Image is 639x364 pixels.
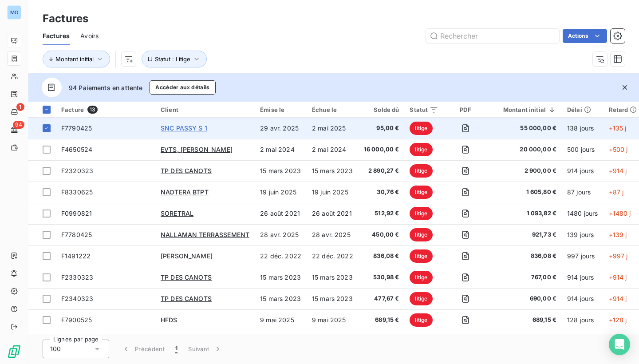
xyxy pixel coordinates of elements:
[161,188,209,196] span: NAOTERA BTPT
[161,124,207,132] span: SNC PASSY S 1
[493,316,556,324] span: 689,15 €
[307,203,359,224] td: 26 août 2021
[364,188,399,197] span: 30,76 €
[61,295,93,302] span: F2340323
[80,32,99,40] span: Avoirs
[55,55,94,63] span: Montant initial
[493,106,556,113] div: Montant initial
[410,292,433,305] span: litige
[150,80,215,95] button: Accéder aux détails
[61,252,91,260] span: F1491222
[609,231,627,238] span: +139 j
[87,106,98,114] span: 13
[410,228,433,241] span: litige
[493,124,556,133] span: 55 000,00 €
[307,118,359,139] td: 2 mai 2025
[562,309,603,331] td: 128 jours
[61,124,92,132] span: F7790425
[609,273,627,281] span: +914 j
[410,271,433,284] span: litige
[255,139,307,160] td: 2 mai 2024
[307,245,359,267] td: 22 déc. 2022
[562,245,603,267] td: 997 jours
[562,267,603,288] td: 914 jours
[175,344,177,353] span: 1
[410,186,433,199] span: litige
[255,182,307,203] td: 19 juin 2025
[493,252,556,261] span: 836,08 €
[161,252,213,260] span: [PERSON_NAME]
[562,224,603,245] td: 139 jours
[161,146,233,153] span: EVTS, [PERSON_NAME]
[61,167,93,174] span: F2320323
[307,139,359,160] td: 2 mai 2024
[255,288,307,309] td: 15 mars 2023
[142,51,207,67] button: Statut : Litige
[61,231,92,238] span: F7780425
[493,209,556,218] span: 1 093,82 €
[255,160,307,182] td: 15 mars 2023
[493,166,556,175] span: 2 900,00 €
[155,55,190,63] span: Statut : Litige
[410,207,433,220] span: litige
[161,210,193,217] span: SORETRAL
[567,106,598,113] div: Délai
[307,331,359,352] td: 15 mars 2023
[43,32,70,40] span: Factures
[61,146,92,153] span: F4650524
[161,167,212,174] span: TP DES CANOTS
[410,143,433,156] span: litige
[255,245,307,267] td: 22 déc. 2022
[161,106,249,113] div: Client
[364,106,399,113] div: Solde dû
[7,5,21,20] div: MO
[161,231,249,238] span: NALLAMAN TERRASSEMENT
[255,331,307,352] td: 15 mars 2023
[307,224,359,245] td: 28 avr. 2025
[307,309,359,331] td: 9 mai 2025
[43,11,88,27] h3: Factures
[609,334,630,355] div: Open Intercom Messenger
[61,273,93,281] span: F2330323
[364,273,399,282] span: 530,98 €
[364,124,399,133] span: 95,00 €
[255,203,307,224] td: 26 août 2021
[563,29,607,43] button: Actions
[609,167,627,174] span: +914 j
[410,249,433,263] span: litige
[307,267,359,288] td: 15 mars 2023
[562,139,603,160] td: 500 jours
[493,145,556,154] span: 20 000,00 €
[307,182,359,203] td: 19 juin 2025
[364,252,399,261] span: 836,08 €
[562,182,603,203] td: 87 jours
[69,83,142,92] span: 94 Paiements en attente
[307,288,359,309] td: 15 mars 2023
[410,106,438,113] div: Statut
[609,210,631,217] span: +1480 j
[562,203,603,224] td: 1480 jours
[13,121,24,129] span: 94
[364,166,399,175] span: 2 890,27 €
[410,122,433,135] span: litige
[449,106,481,113] div: PDF
[562,288,603,309] td: 914 jours
[364,230,399,239] span: 450,00 €
[364,209,399,218] span: 512,92 €
[307,160,359,182] td: 15 mars 2023
[61,188,93,196] span: F8330625
[161,316,177,324] span: HFDS
[312,106,353,113] div: Échue le
[493,273,556,282] span: 767,00 €
[183,340,228,358] button: Suivant
[609,188,624,196] span: +87 j
[16,103,24,111] span: 1
[562,331,603,352] td: 914 jours
[493,188,556,197] span: 1 605,80 €
[161,273,212,281] span: TP DES CANOTS
[410,164,433,178] span: litige
[364,316,399,324] span: 689,15 €
[255,118,307,139] td: 29 avr. 2025
[170,340,183,358] button: 1
[609,252,628,260] span: +997 j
